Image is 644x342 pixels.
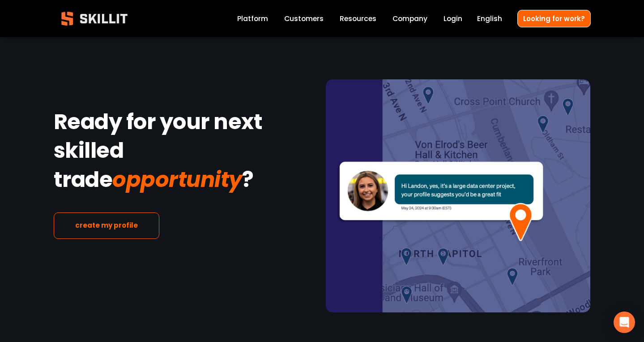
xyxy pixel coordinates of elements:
strong: ? [242,163,254,200]
a: Looking for work? [517,10,591,27]
img: Skillit [54,5,135,32]
strong: Ready for your next skilled trade [54,105,267,199]
div: language picker [477,13,502,25]
a: Company [392,13,427,25]
span: Resources [340,13,376,24]
a: Customers [284,13,324,25]
div: Open Intercom Messenger [614,312,635,333]
em: opportunity [112,165,242,195]
a: Platform [237,13,268,25]
span: English [477,13,502,24]
a: folder dropdown [340,13,376,25]
a: create my profile [54,212,160,239]
a: Login [444,13,462,25]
